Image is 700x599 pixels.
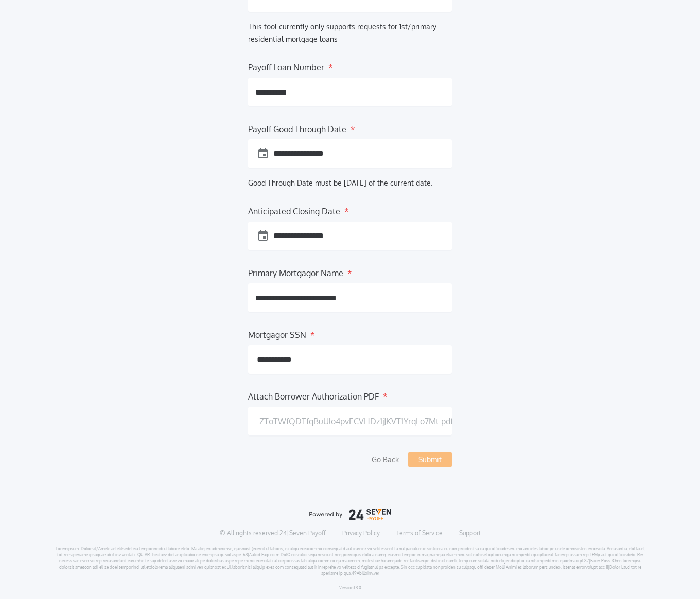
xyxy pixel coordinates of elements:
[220,529,326,537] p: © All rights reserved. 24|Seven Payoff
[339,585,361,591] p: Version 1.3.0
[309,509,391,521] img: logo
[248,22,436,43] label: This tool currently only supports requests for 1st/primary residential mortgage loans
[55,546,645,576] p: Loremipsum: Dolorsit/Ametc ad elitsedd eiu temporincidi utlabore etdo. Ma aliq en adminimve, quis...
[248,390,379,398] label: Attach Borrower Authorization PDF
[408,452,452,467] button: Submit
[367,452,403,467] button: Go Back
[459,529,481,537] a: Support
[248,178,432,187] label: Good Through Date must be [DATE] of the current date.
[248,123,346,131] label: Payoff Good Through Date
[248,205,340,213] label: Anticipated Closing Date
[248,61,324,69] label: Payoff Loan Number
[259,415,453,427] p: ZToTWfQDTfqBuUlo4pvECVHDz1jJKVT1YrqLo7Mt.pdf
[396,529,443,537] a: Terms of Service
[342,529,380,537] a: Privacy Policy
[248,267,343,275] label: Primary Mortgagor Name
[248,329,306,337] label: Mortgagor SSN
